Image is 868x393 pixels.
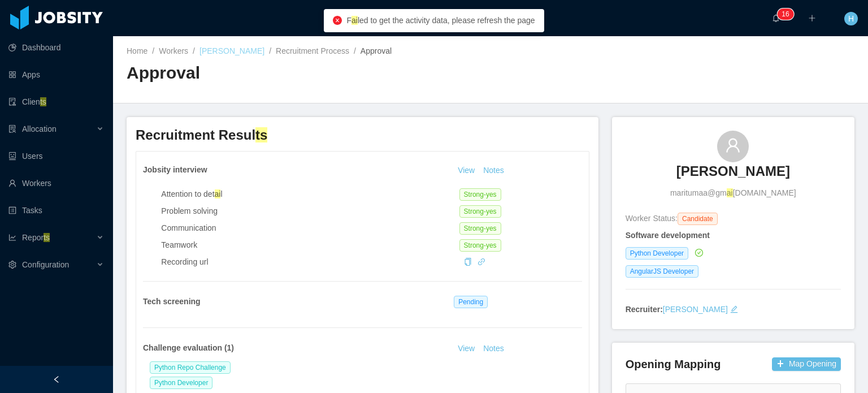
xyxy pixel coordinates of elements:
strong: Software development [626,231,710,240]
i: icon: plus [808,14,816,22]
i: icon: copy [464,258,472,266]
span: H [848,12,854,25]
h3: [PERSON_NAME] [676,162,790,180]
span: maritumaa@gm [DOMAIN_NAME] [670,187,796,199]
span: / [269,46,271,55]
i: icon: solution [8,125,16,133]
a: Home [127,46,147,55]
ah_el_jm_1757639839554: ts [44,233,50,242]
a: [PERSON_NAME] [676,162,790,187]
p: 6 [785,8,789,20]
span: Worker Status: [626,214,678,223]
i: icon: setting [8,261,16,269]
ah_el_jm_1757639839554: ai [215,189,221,198]
i: icon: bell [772,14,780,22]
a: Recruitment Process [276,46,349,55]
span: Repor [22,233,50,242]
span: Strong-yes [459,222,501,235]
span: Strong-yes [459,188,501,201]
span: F led to get the activity data, please refresh the page [346,16,535,25]
span: Allocation [22,124,57,133]
a: icon: link [478,257,485,266]
span: AngularJS Developer [626,265,698,278]
div: Teamwork [161,239,459,251]
strong: Recruiter: [626,305,663,314]
a: icon: userWorkers [8,172,104,195]
i: icon: user [725,137,741,153]
button: icon: plusMap Opening [772,357,841,371]
a: icon: pie-chartDashboard [8,36,104,59]
a: icon: appstoreApps [8,63,104,86]
div: Attention to det l [161,188,459,200]
a: View [454,344,479,353]
ah_el_jm_1757639839554: ai [351,16,358,25]
ah_el_jm_1757639839554: ts [255,127,267,142]
span: Python Repo Challenge [150,361,231,374]
i: icon: line-chart [8,234,16,241]
a: [PERSON_NAME] [199,46,264,55]
h2: Approval [127,62,491,85]
h4: Opening Mapping [626,356,721,372]
a: icon: robotUsers [8,145,104,167]
p: 1 [782,8,785,20]
div: Communication [161,222,459,234]
span: Approval [361,46,392,55]
a: icon: auditClients [8,90,104,113]
div: Problem solving [161,205,459,217]
ah_el_jm_1757639839554: ai [727,188,733,197]
a: [PERSON_NAME] [663,305,728,314]
span: Strong-yes [459,239,501,252]
div: Recording url [161,256,459,268]
a: Workers [159,46,188,55]
span: / [152,46,154,55]
span: Python Developer [626,247,688,260]
a: View [454,166,479,175]
span: Pending [454,296,488,308]
span: Python Developer [150,377,212,389]
h3: Recruitment Resul [136,126,589,144]
button: Notes [479,342,509,356]
i: icon: edit [730,305,738,313]
i: icon: check-circle [695,249,703,257]
a: icon: profileTasks [8,199,104,222]
i: icon: link [478,258,485,266]
div: Copy [464,256,472,268]
a: icon: check-circle [693,248,703,257]
span: / [354,46,356,55]
button: Notes [479,164,509,178]
i: icon: close-circle [333,16,342,25]
strong: Challenge evaluation (1) [143,343,234,352]
sup: 16 [777,8,793,20]
span: Configuration [22,260,69,269]
span: Strong-yes [459,205,501,218]
span: Candidate [678,213,718,225]
strong: Tech screening [143,297,201,306]
strong: Jobsity interview [143,165,207,174]
span: / [193,46,195,55]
